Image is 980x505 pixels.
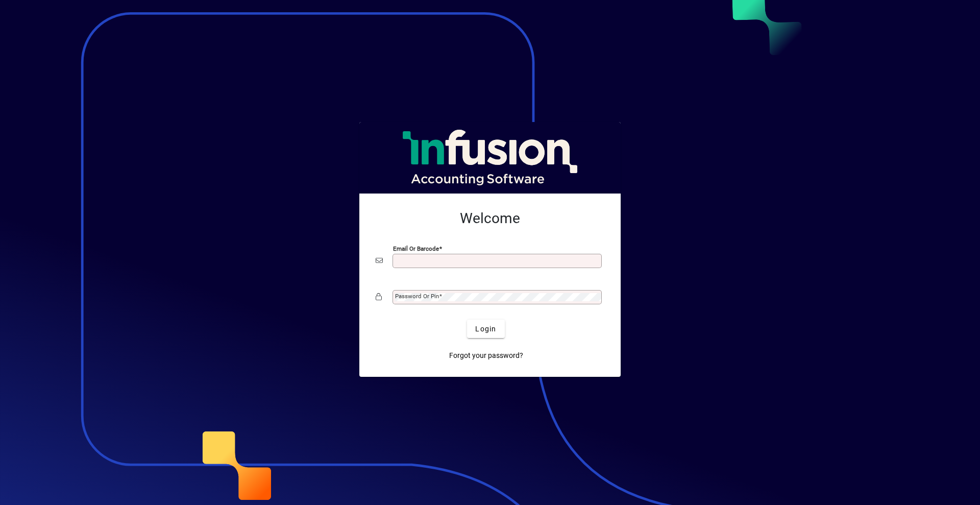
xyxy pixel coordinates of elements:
[445,346,527,365] a: Forgot your password?
[395,293,439,300] mat-label: Password or Pin
[467,320,504,338] button: Login
[449,350,523,361] span: Forgot your password?
[376,210,604,227] h2: Welcome
[475,324,496,334] span: Login
[393,245,439,252] mat-label: Email or Barcode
